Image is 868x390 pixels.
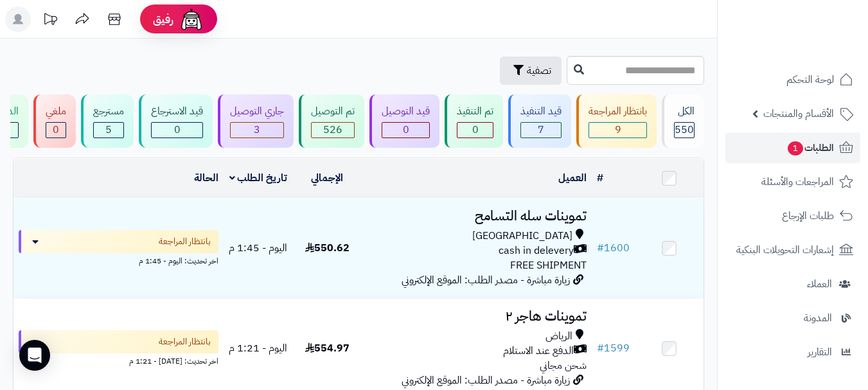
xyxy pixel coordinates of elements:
[597,341,604,356] span: #
[510,258,587,273] span: FREE SHIPMENT
[500,57,562,85] button: تصفية
[442,94,506,148] a: تم التنفيذ 0
[725,64,860,95] a: لوحة التحكم
[152,123,202,137] div: 0
[46,123,66,137] div: 0
[615,122,621,137] span: 9
[296,94,367,148] a: تم التوصيل 526
[788,141,804,156] span: 1
[53,122,59,137] span: 0
[305,240,350,256] span: 550.62
[804,309,832,327] span: المدونة
[153,12,173,27] span: رفيق
[725,235,860,265] a: إشعارات التحويلات البنكية
[215,94,296,148] a: جاري التوصيل 3
[558,170,587,186] a: العميل
[457,123,493,137] div: 0
[786,139,834,157] span: الطلبات
[31,94,78,148] a: ملغي 0
[574,94,659,148] a: بانتظار المراجعة 9
[472,229,572,244] span: [GEOGRAPHIC_DATA]
[231,123,283,137] div: 3
[725,337,860,368] a: التقارير
[19,253,218,267] div: اخر تحديث: اليوم - 1:45 م
[506,94,574,148] a: قيد التنفيذ 7
[499,244,574,258] span: cash in delevery
[305,341,350,356] span: 554.97
[229,240,287,256] span: اليوم - 1:45 م
[725,303,860,333] a: المدونة
[159,235,211,248] span: بانتظار المراجعة
[382,123,429,137] div: 0
[367,209,587,224] h3: تموينات سله التسامح
[725,269,860,299] a: العملاء
[597,240,604,256] span: #
[311,170,343,186] a: الإجمالي
[367,94,442,148] a: قيد التوصيل 0
[402,272,570,288] span: زيارة مباشرة - مصدر الطلب: الموقع الإلكتروني
[254,122,260,137] span: 3
[786,71,834,89] span: لوحة التحكم
[538,122,544,137] span: 7
[174,122,181,137] span: 0
[725,132,860,163] a: الطلبات1
[725,200,860,231] a: طلبات الإرجاع
[94,123,123,137] div: 5
[311,104,355,119] div: تم التوصيل
[229,341,287,356] span: اليوم - 1:21 م
[659,94,707,148] a: الكل550
[725,166,860,197] a: المراجعات والأسئلة
[736,241,834,259] span: إشعارات التحويلات البنكية
[520,104,562,119] div: قيد التنفيذ
[382,104,430,119] div: قيد التوصيل
[540,358,587,373] span: شحن مجاني
[763,105,834,123] span: الأقسام والمنتجات
[457,104,493,119] div: تم التنفيذ
[527,63,551,78] span: تصفية
[312,123,354,137] div: 526
[807,275,832,293] span: العملاء
[597,341,630,356] a: #1599
[761,173,834,191] span: المراجعات والأسئلة
[674,104,695,119] div: الكل
[19,340,50,371] div: Open Intercom Messenger
[229,170,288,186] a: تاريخ الطلب
[34,6,66,35] a: تحديثات المنصة
[402,373,570,388] span: زيارة مباشرة - مصدر الطلب: الموقع الإلكتروني
[472,122,479,137] span: 0
[597,240,630,256] a: #1600
[503,344,574,359] span: الدفع عند الاستلام
[589,123,646,137] div: 9
[194,170,218,186] a: الحالة
[179,6,204,32] img: ai-face.png
[781,27,856,54] img: logo-2.png
[808,343,832,361] span: التقارير
[151,104,203,119] div: قيد الاسترجاع
[545,329,572,344] span: الرياض
[105,122,112,137] span: 5
[159,335,211,348] span: بانتظار المراجعة
[597,170,603,186] a: #
[323,122,342,137] span: 526
[46,104,66,119] div: ملغي
[93,104,124,119] div: مسترجع
[403,122,409,137] span: 0
[367,309,587,324] h3: تموينات هاجر ٢
[675,122,694,137] span: 550
[78,94,136,148] a: مسترجع 5
[782,207,834,225] span: طلبات الإرجاع
[19,353,218,367] div: اخر تحديث: [DATE] - 1:21 م
[230,104,284,119] div: جاري التوصيل
[521,123,561,137] div: 7
[589,104,647,119] div: بانتظار المراجعة
[136,94,215,148] a: قيد الاسترجاع 0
